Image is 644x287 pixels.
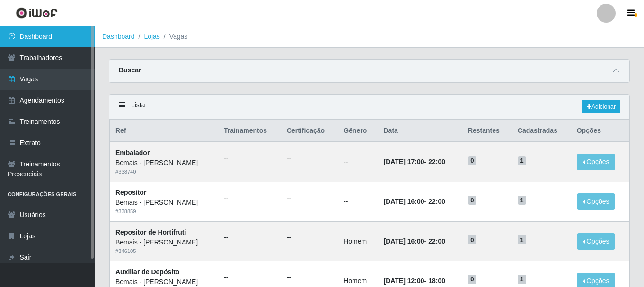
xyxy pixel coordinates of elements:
th: Ref [110,120,219,142]
div: Bemais - [PERSON_NAME] [115,198,212,208]
ul: -- [224,193,275,203]
ul: -- [224,233,275,243]
div: # 346105 [115,247,212,255]
th: Data [378,120,462,142]
td: -- [338,142,378,182]
div: # 338859 [115,208,212,216]
span: 0 [468,196,476,205]
ul: -- [224,272,275,282]
td: -- [338,182,378,222]
time: [DATE] 16:00 [383,198,424,205]
time: 22:00 [428,198,445,205]
time: 18:00 [428,277,445,285]
span: 0 [468,156,476,165]
ul: -- [287,153,332,163]
img: CoreUI Logo [16,7,58,19]
button: Opções [577,154,616,170]
th: Opções [571,120,629,142]
span: 1 [518,156,526,165]
div: Bemais - [PERSON_NAME] [115,277,212,287]
ul: -- [287,233,332,243]
strong: Buscar [119,66,141,74]
strong: Auxiliar de Depósito [115,268,179,276]
span: 1 [518,275,526,284]
div: Bemais - [PERSON_NAME] [115,158,212,168]
td: Homem [338,221,378,261]
th: Cadastradas [512,120,571,142]
time: 22:00 [428,158,445,165]
span: 1 [518,235,526,244]
strong: Repositor [115,189,146,196]
span: 0 [468,275,476,284]
ul: -- [287,272,332,282]
th: Certificação [281,120,338,142]
a: Dashboard [102,33,135,40]
strong: - [383,198,445,205]
th: Restantes [462,120,512,142]
strong: - [383,158,445,165]
span: 1 [518,196,526,205]
strong: Repositor de Hortifruti [115,228,186,236]
li: Vagas [160,32,188,42]
strong: - [383,277,445,285]
th: Trainamentos [218,120,281,142]
time: 22:00 [428,237,445,245]
a: Adicionar [582,100,620,113]
div: Bemais - [PERSON_NAME] [115,237,212,247]
strong: - [383,237,445,245]
ul: -- [224,153,275,163]
span: 0 [468,235,476,244]
th: Gênero [338,120,378,142]
a: Lojas [144,33,159,40]
div: Lista [109,95,629,120]
time: [DATE] 16:00 [383,237,424,245]
button: Opções [577,233,616,250]
time: [DATE] 17:00 [383,158,424,165]
ul: -- [287,193,332,203]
nav: breadcrumb [95,26,644,48]
strong: Embalador [115,149,150,157]
div: # 338740 [115,168,212,176]
button: Opções [577,193,616,210]
time: [DATE] 12:00 [383,277,424,285]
